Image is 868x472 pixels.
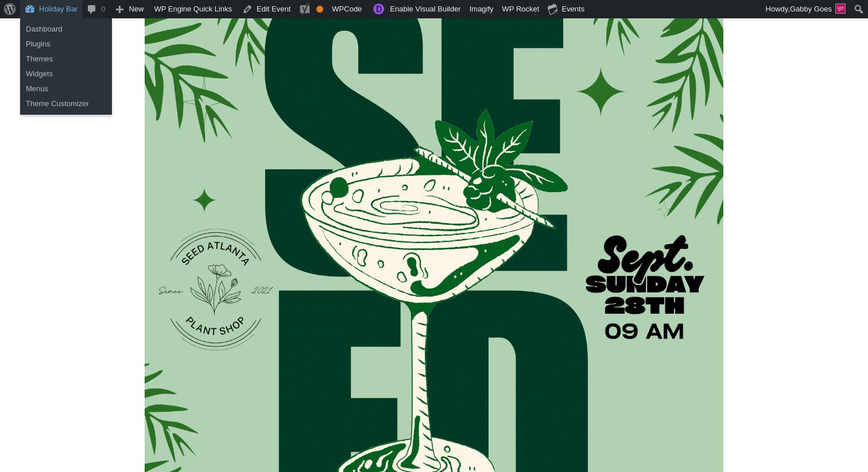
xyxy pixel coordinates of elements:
[20,37,112,52] a: Plugins
[20,67,112,81] a: Widgets
[20,48,112,115] ul: Holiday Bar
[316,6,323,13] div: OK
[20,81,112,96] a: Menus
[20,18,112,55] ul: Holiday Bar
[20,52,112,67] a: Themes
[20,96,112,111] a: Theme Customizer
[20,22,112,37] a: Dashboard
[790,5,832,13] span: Gabby Goes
